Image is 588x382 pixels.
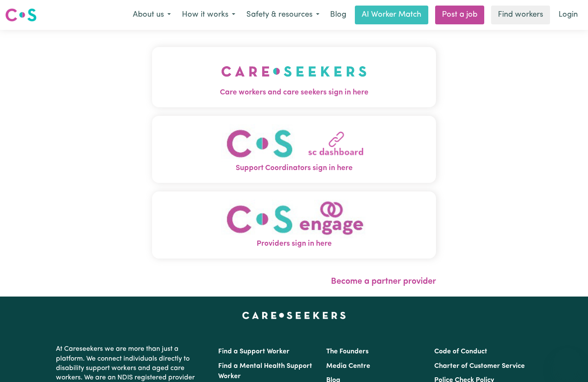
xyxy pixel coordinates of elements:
a: The Founders [326,348,369,355]
iframe: Button to launch messaging window [554,348,581,375]
button: Care workers and care seekers sign in here [152,47,436,107]
a: Code of Conduct [434,348,487,355]
a: Find a Mental Health Support Worker [218,363,312,380]
a: Post a job [435,6,484,24]
a: AI Worker Match [355,6,428,24]
button: Safety & resources [241,6,325,24]
a: Find workers [491,6,550,24]
a: Careseekers logo [5,5,37,25]
span: Providers sign in here [152,238,436,250]
button: Support Coordinators sign in here [152,115,436,182]
a: Become a partner provider [331,277,436,286]
a: Careseekers home page [242,312,346,319]
span: Support Coordinators sign in here [152,163,436,174]
a: Find a Support Worker [218,348,290,355]
a: Charter of Customer Service [434,363,525,370]
img: Careseekers logo [5,7,37,23]
a: Login [553,6,583,24]
a: Blog [325,6,351,24]
button: About us [127,6,176,24]
button: Providers sign in here [152,191,436,258]
a: Media Centre [326,363,370,370]
button: How it works [176,6,241,24]
span: Care workers and care seekers sign in here [152,87,436,98]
